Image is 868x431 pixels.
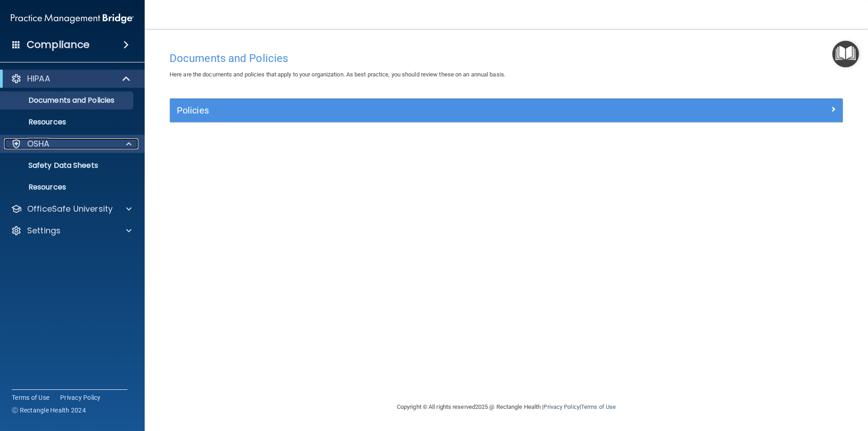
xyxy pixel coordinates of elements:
[11,73,131,84] a: HIPAA
[27,138,50,149] p: OSHA
[27,225,61,236] p: Settings
[170,52,843,64] h4: Documents and Policies
[177,105,668,115] h5: Policies
[543,403,579,410] a: Privacy Policy
[581,403,616,410] a: Terms of Use
[6,161,129,170] p: Safety Data Sheets
[177,103,836,118] a: Policies
[11,225,132,236] a: Settings
[341,393,671,422] div: Copyright © All rights reserved 2025 @ Rectangle Health | |
[12,406,86,415] span: Ⓒ Rectangle Health 2024
[27,204,113,214] p: OfficeSafe University
[11,9,134,28] img: PMB logo
[60,393,101,402] a: Privacy Policy
[6,96,129,105] p: Documents and Policies
[27,73,50,84] p: HIPAA
[27,38,90,51] h4: Compliance
[823,386,857,420] iframe: Drift Widget Chat Controller
[11,204,132,214] a: OfficeSafe University
[11,138,132,149] a: OSHA
[6,183,129,192] p: Resources
[170,71,505,78] span: Here are the documents and policies that apply to your organization. As best practice, you should...
[832,41,859,67] button: Open Resource Center
[6,118,129,127] p: Resources
[12,393,49,402] a: Terms of Use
